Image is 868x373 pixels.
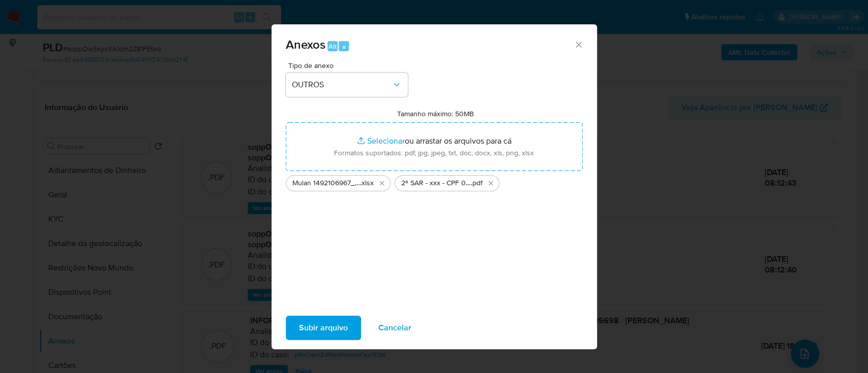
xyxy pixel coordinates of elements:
span: Alt [328,42,337,51]
label: Tamanho máximo: 50MB [397,109,474,118]
button: Subir arquivo [286,316,361,340]
span: Mulan 1492106967_2025_09_15_14_15_53 [292,178,360,188]
span: .pdf [471,178,483,188]
span: 2º SAR - xxx - CPF 04302705698 - [PERSON_NAME] [401,178,471,188]
span: Tipo de anexo [288,62,410,69]
span: Subir arquivo [299,317,348,339]
span: OUTROS [292,80,392,90]
button: Excluir Mulan 1492106967_2025_09_15_14_15_53.xlsx [376,177,388,189]
span: .xlsx [360,178,374,188]
span: Cancelar [378,317,411,339]
span: Anexos [286,36,325,53]
button: Excluir 2º SAR - xxx - CPF 04302705698 - CARLOS CORDEIRO DE OLIVEIRA.pdf [485,177,497,189]
span: a [342,42,346,51]
button: Cancelar [365,316,425,340]
ul: Arquivos selecionados [286,171,583,191]
button: Fechar [574,40,583,49]
button: OUTROS [286,73,408,97]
